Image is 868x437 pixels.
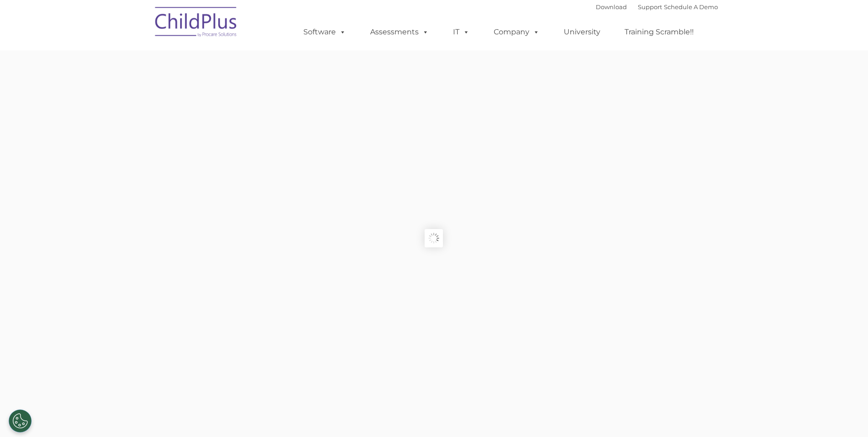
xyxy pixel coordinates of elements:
[664,3,718,11] a: Schedule A Demo
[9,410,32,432] button: Cookies Settings
[151,0,242,46] img: ChildPlus by Procare Solutions
[596,3,718,11] font: |
[615,23,703,41] a: Training Scramble!!
[361,23,438,41] a: Assessments
[294,23,355,41] a: Software
[638,3,662,11] a: Support
[555,23,609,41] a: University
[444,23,479,41] a: IT
[596,3,627,11] a: Download
[485,23,549,41] a: Company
